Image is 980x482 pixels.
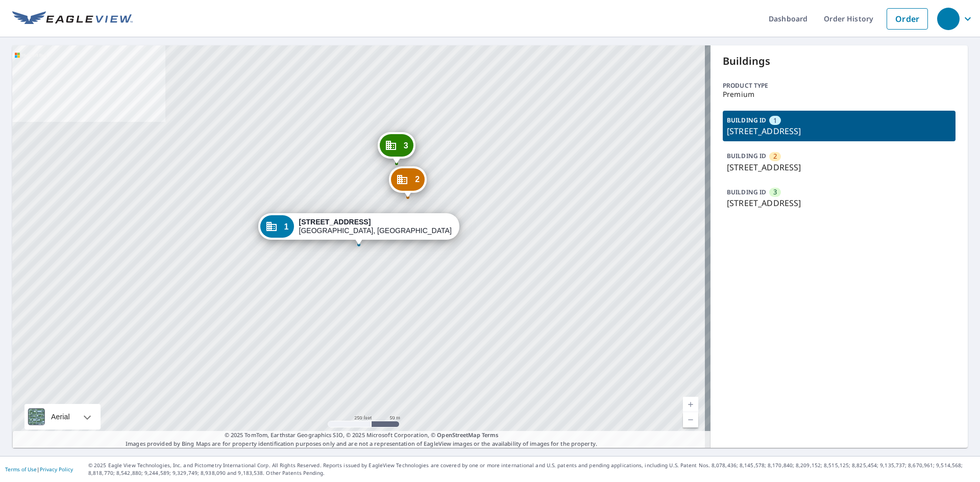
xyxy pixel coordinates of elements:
[48,404,73,429] div: Aerial
[299,218,452,235] div: [GEOGRAPHIC_DATA], [GEOGRAPHIC_DATA] 19403
[12,431,710,448] p: Images provided by Bing Maps are for property identification purposes only and are not a represen...
[437,431,480,439] a: OpenStreetMap
[40,466,73,473] a: Privacy Policy
[404,142,408,149] span: 3
[482,431,499,439] a: Terms
[683,397,698,412] a: Current Level 17, Zoom In
[284,223,288,231] span: 1
[723,90,955,98] p: Premium
[773,116,777,125] span: 1
[773,151,777,161] span: 2
[5,466,37,473] a: Terms of Use
[727,161,951,173] p: [STREET_ADDRESS]
[887,8,928,30] a: Order
[12,11,133,27] img: EV Logo
[683,412,698,427] a: Current Level 17, Zoom Out
[727,197,951,209] p: [STREET_ADDRESS]
[727,188,766,196] p: BUILDING ID
[773,187,777,197] span: 3
[299,218,371,226] strong: [STREET_ADDRESS]
[24,404,101,429] div: Aerial
[258,213,459,245] div: Dropped pin, building 1, Commercial property, 190 N Trooper Rd West Norriton, PA 19403
[723,54,955,69] p: Buildings
[723,81,955,90] p: Product type
[88,462,975,477] p: © 2025 Eagle View Technologies, Inc. and Pictometry International Corp. All Rights Reserved. Repo...
[727,116,766,124] p: BUILDING ID
[378,132,415,164] div: Dropped pin, building 3, Commercial property, 196 N Trooper Rd West Norriton, PA 19403
[389,166,427,198] div: Dropped pin, building 2, Commercial property, 196 N Trooper Rd Eagleville, PA 19403
[727,125,951,137] p: [STREET_ADDRESS]
[415,175,420,183] span: 2
[5,466,73,472] p: |
[225,431,499,440] span: © 2025 TomTom, Earthstar Geographics SIO, © 2025 Microsoft Corporation, ©
[727,151,766,160] p: BUILDING ID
